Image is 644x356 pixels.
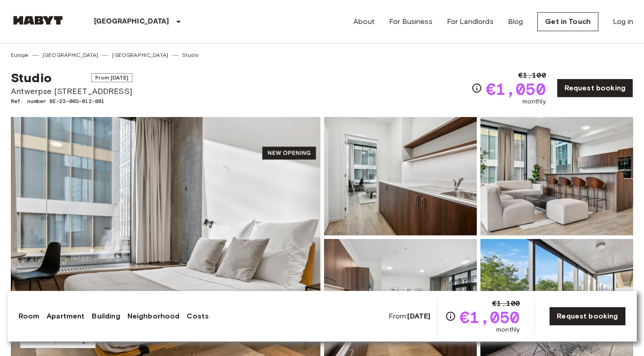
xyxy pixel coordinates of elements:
[518,70,546,81] span: €1,100
[353,16,375,27] a: About
[389,16,432,27] a: For Business
[447,16,494,27] a: For Landlords
[11,70,52,85] span: Studio
[522,97,546,106] span: monthly
[11,51,28,59] a: Europe
[92,311,120,322] a: Building
[91,73,132,82] span: From [DATE]
[19,311,40,322] a: Room
[480,117,633,235] img: Picture of unit BE-23-003-012-001
[94,16,169,27] p: [GEOGRAPHIC_DATA]
[486,81,546,97] span: €1,050
[127,311,180,322] a: Neighborhood
[11,97,132,105] span: Ref. number BE-23-003-012-001
[47,311,85,322] a: Apartment
[492,298,520,309] span: €1,100
[508,16,523,27] a: Blog
[471,83,482,94] svg: Check cost overview for full price breakdown. Please note that discounts apply to new joiners onl...
[407,312,430,320] b: [DATE]
[182,51,198,59] a: Studio
[42,51,99,59] a: [GEOGRAPHIC_DATA]
[112,51,168,59] a: [GEOGRAPHIC_DATA]
[549,307,625,326] a: Request booking
[11,85,132,97] span: Antwerpse [STREET_ADDRESS]
[460,309,520,325] span: €1,050
[537,12,598,31] a: Get in Touch
[557,79,633,98] a: Request booking
[187,311,209,322] a: Costs
[613,16,633,27] a: Log in
[445,311,456,322] svg: Check cost overview for full price breakdown. Please note that discounts apply to new joiners onl...
[11,16,65,25] img: Habyt
[324,117,477,235] img: Picture of unit BE-23-003-012-001
[496,325,520,334] span: monthly
[389,311,431,321] span: From:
